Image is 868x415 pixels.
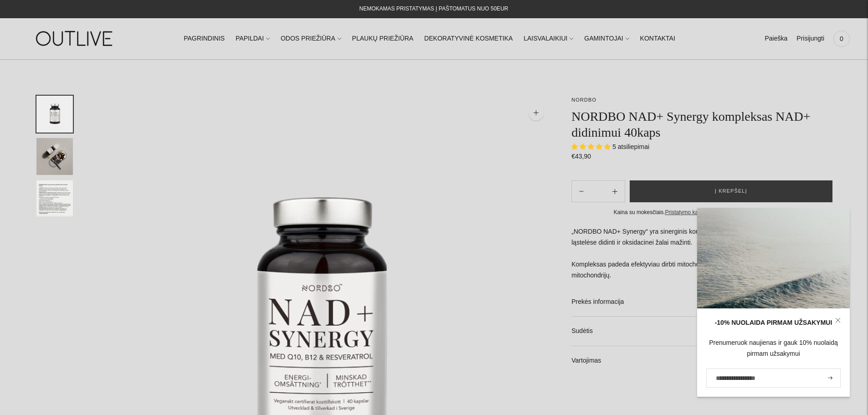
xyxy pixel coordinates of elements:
button: Translation missing: en.general.accessibility.image_thumbail [36,96,73,133]
img: OUTLIVE [18,23,132,54]
button: Subtract product quantity [605,180,625,202]
button: Translation missing: en.general.accessibility.image_thumbail [36,138,73,175]
div: Prenumeruok naujienas ir gauk 10% nuolaidą pirmam užsakymui [706,338,841,359]
a: Sudėtis [571,317,832,346]
input: Product quantity [591,185,605,198]
span: 5 atsiliepimai [612,143,649,150]
button: Translation missing: en.general.accessibility.image_thumbail [36,180,73,217]
a: PAPILDAI [236,29,270,49]
div: Kaina su mokesčiais. apskaičiuojama apmokėjimo metu. [571,208,832,217]
button: Į krepšelį [630,180,832,202]
a: Vartojimas [571,346,832,375]
a: Prekės informacija [571,287,832,317]
span: 0 [835,32,848,45]
span: €43,90 [571,153,591,160]
a: NORDBO [571,97,596,102]
a: PAGRINDINIS [184,29,225,49]
a: ODOS PRIEŽIŪRA [281,29,341,49]
a: 0 [833,29,850,49]
div: -10% NUOLAIDA PIRMAM UŽSAKYMUI [706,318,841,328]
a: PLAUKŲ PRIEŽIŪRA [352,29,414,49]
button: Add product quantity [572,180,591,202]
h1: NORDBO NAD+ Synergy kompleksas NAD+ didinimui 40kaps [571,108,832,140]
div: NEMOKAMAS PRISTATYMAS Į PAŠTOMATUS NUO 50EUR [360,4,508,15]
a: LAISVALAIKIUI [524,29,573,49]
a: KONTAKTAI [640,29,675,49]
span: Į krepšelį [715,187,747,196]
a: Prisijungti [796,29,824,49]
a: Pristatymo kaina [665,209,706,215]
p: „NORDBO NAD+ Synergy“ yra sinerginis kompleksas, skirtas sveikam senėjimui, energijai ląstelėse d... [571,226,832,281]
a: GAMINTOJAI [584,29,629,49]
span: 5.00 stars [571,143,612,150]
a: Paieška [765,29,787,49]
a: DEKORATYVINĖ KOSMETIKA [424,29,513,49]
